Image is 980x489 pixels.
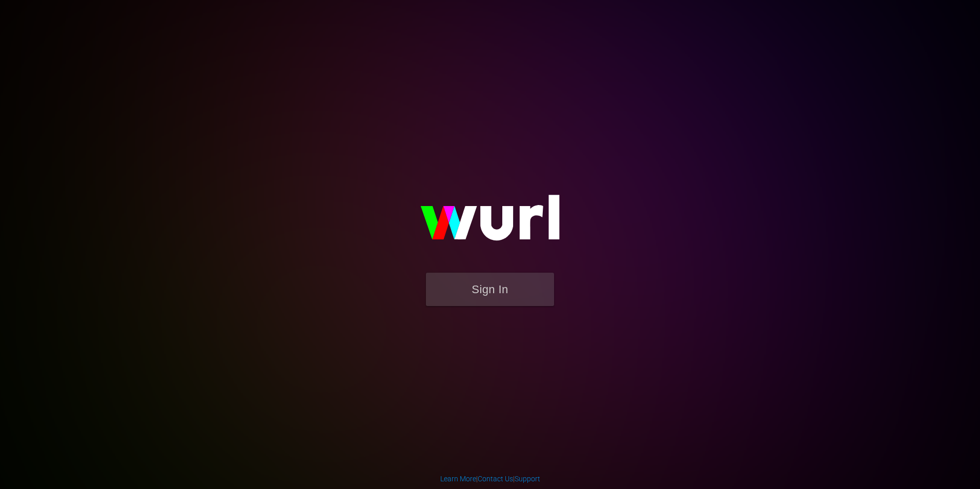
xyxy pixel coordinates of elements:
a: Contact Us [478,475,513,483]
button: Sign In [426,273,554,306]
a: Support [515,475,540,483]
img: wurl-logo-on-black-223613ac3d8ba8fe6dc639794a292ebdb59501304c7dfd60c99c58986ef67473.svg [387,173,593,272]
div: | | [440,474,540,484]
a: Learn More [440,475,476,483]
